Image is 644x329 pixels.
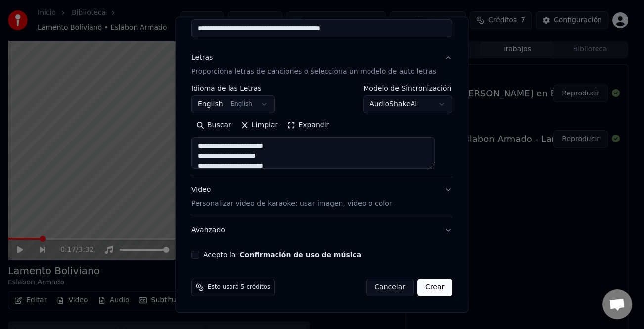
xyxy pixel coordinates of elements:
button: Acepto la [240,251,362,258]
label: Idioma de las Letras [191,85,275,92]
div: LetrasProporciona letras de canciones o selecciona un modelo de auto letras [191,85,452,177]
span: Esto usará 5 créditos [208,283,270,291]
div: Letras [191,53,213,63]
label: Modelo de Sincronización [364,85,453,92]
div: Video [191,185,392,209]
button: LetrasProporciona letras de canciones o selecciona un modelo de auto letras [191,45,452,85]
button: Expandir [283,117,334,133]
button: Avanzado [191,217,452,243]
button: Buscar [191,117,236,133]
button: Limpiar [236,117,282,133]
button: Crear [417,279,452,296]
button: VideoPersonalizar video de karaoke: usar imagen, video o color [191,177,452,217]
button: Cancelar [367,279,414,296]
p: Proporciona letras de canciones o selecciona un modelo de auto letras [191,67,436,77]
p: Personalizar video de karaoke: usar imagen, video o color [191,199,392,209]
label: Acepto la [203,251,361,258]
